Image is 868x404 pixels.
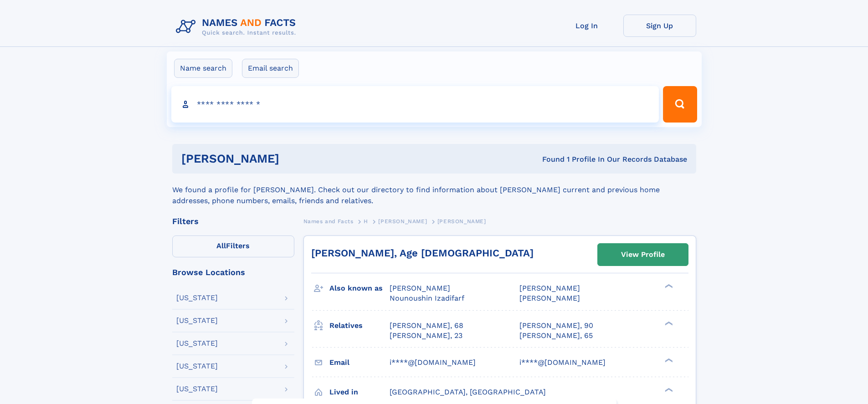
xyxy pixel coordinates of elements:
[663,283,673,289] div: ❯
[172,268,294,276] div: Browse Locations
[663,357,673,363] div: ❯
[176,340,218,347] div: [US_STATE]
[550,15,623,37] a: Log In
[390,388,546,396] span: [GEOGRAPHIC_DATA], [GEOGRAPHIC_DATA]
[176,317,218,324] div: [US_STATE]
[176,385,218,393] div: [US_STATE]
[519,284,580,292] span: [PERSON_NAME]
[216,241,226,250] span: All
[519,331,593,341] a: [PERSON_NAME], 65
[172,15,303,39] img: Logo Names and Facts
[663,86,697,123] button: Search Button
[176,363,218,370] div: [US_STATE]
[172,235,294,257] label: Filters
[171,86,659,123] input: search input
[329,281,390,296] h3: Also known as
[437,218,486,225] span: [PERSON_NAME]
[390,331,462,341] a: [PERSON_NAME], 23
[623,15,696,37] a: Sign Up
[242,59,299,78] label: Email search
[378,218,427,225] span: [PERSON_NAME]
[311,247,534,259] a: [PERSON_NAME], Age [DEMOGRAPHIC_DATA]
[329,318,390,333] h3: Relatives
[390,284,450,292] span: [PERSON_NAME]
[411,154,687,164] div: Found 1 Profile In Our Records Database
[176,294,218,302] div: [US_STATE]
[390,294,464,302] span: Nounoushin Izadifarf
[329,384,390,400] h3: Lived in
[663,387,673,393] div: ❯
[172,174,696,206] div: We found a profile for [PERSON_NAME]. Check out our directory to find information about [PERSON_N...
[598,244,688,266] a: View Profile
[663,320,673,326] div: ❯
[172,217,294,225] div: Filters
[390,321,463,331] a: [PERSON_NAME], 68
[519,321,593,331] a: [PERSON_NAME], 90
[303,215,354,227] a: Names and Facts
[621,244,665,265] div: View Profile
[181,153,411,164] h1: [PERSON_NAME]
[378,215,427,227] a: [PERSON_NAME]
[519,294,580,302] span: [PERSON_NAME]
[329,355,390,370] h3: Email
[364,215,368,227] a: H
[174,59,232,78] label: Name search
[364,218,368,225] span: H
